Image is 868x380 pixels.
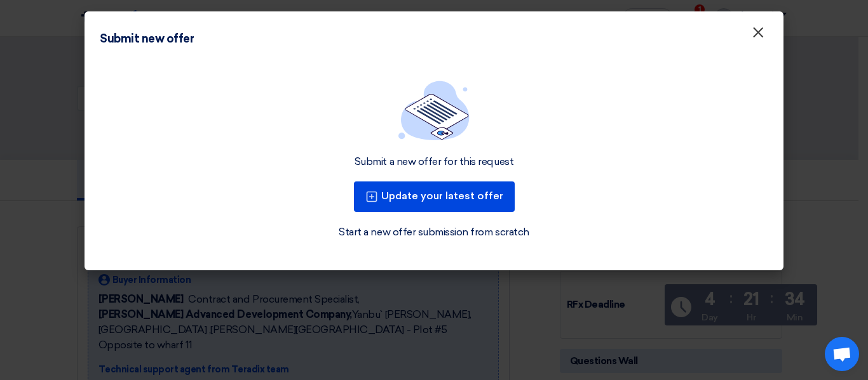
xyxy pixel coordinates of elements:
[398,81,470,140] img: empty_state_list.svg
[100,30,194,48] div: Submit new offer
[752,23,764,48] span: ×
[354,181,515,212] button: Update your latest offer
[355,155,513,169] div: Submit a new offer for this request
[339,225,529,240] a: Start a new offer submission from scratch
[742,20,775,46] button: Close
[825,337,859,371] div: Open chat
